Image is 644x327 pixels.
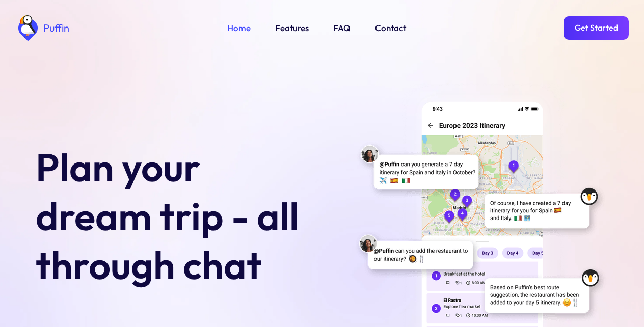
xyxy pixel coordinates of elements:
a: FAQ [333,21,351,35]
a: Features [275,21,309,35]
h1: Plan your dream trip - all through chat [36,143,316,289]
a: Home [227,21,251,35]
a: home [15,15,69,41]
a: Contact [375,21,406,35]
div: Puffin [41,23,69,33]
a: Get Started [563,16,629,40]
